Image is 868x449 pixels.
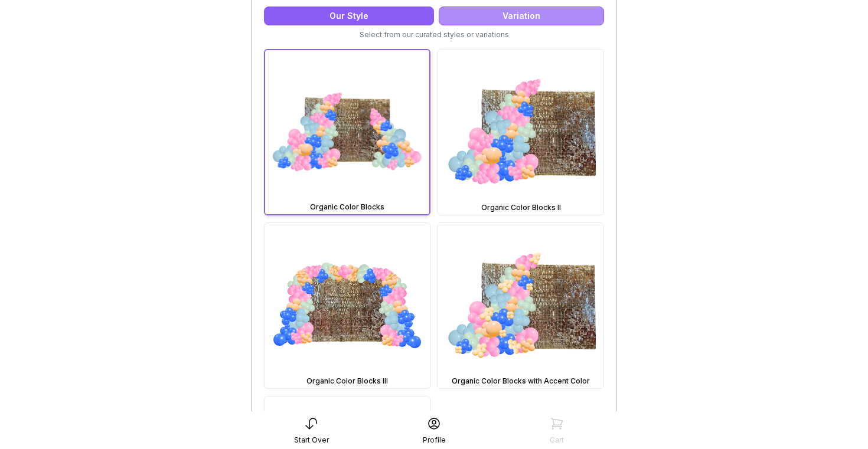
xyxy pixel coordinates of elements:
[550,435,564,445] div: Cart
[423,435,446,445] div: Profile
[440,376,601,386] div: Organic Color Blocks with Accent Color
[265,223,430,388] img: Organic Color Blocks III
[440,203,601,212] div: Organic Color Blocks II
[264,30,604,40] div: Select from our curated styles or variations
[264,6,434,25] div: Our Style
[438,223,603,388] img: Organic Color Blocks with Accent Color
[438,50,603,215] img: Organic Color Blocks II
[265,50,429,214] img: Organic Color Blocks
[439,6,604,25] div: Variation
[267,376,428,386] div: Organic Color Blocks III
[267,202,427,212] div: Organic Color Blocks
[294,435,329,445] div: Start Over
